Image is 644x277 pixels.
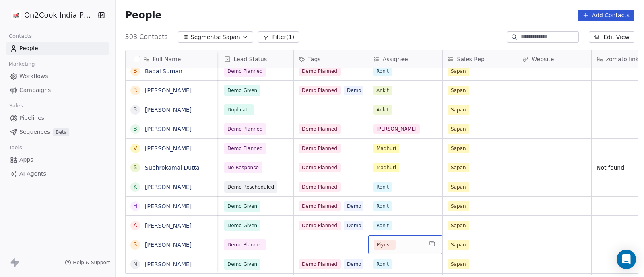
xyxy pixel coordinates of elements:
img: on2cook%20logo-04%20copy.jpg [11,10,21,20]
span: Ronit [373,221,392,230]
div: R [133,86,137,94]
span: Tools [6,142,25,154]
span: [PERSON_NAME] [373,124,420,134]
a: [PERSON_NAME] [145,261,192,267]
span: Sapan [448,259,469,269]
span: Pipelines [19,114,44,122]
div: Full Name [126,50,217,68]
span: Demo Given [227,86,257,94]
a: Help & Support [65,259,110,266]
span: Demo Planned [299,259,341,269]
span: Apps [19,156,33,164]
a: [PERSON_NAME] [145,203,192,209]
a: [PERSON_NAME] [145,184,192,190]
a: Workflows [6,70,109,83]
a: People [6,42,109,55]
span: Sequences [19,128,50,136]
a: [PERSON_NAME] [145,87,192,94]
div: H [133,202,137,210]
span: Sapan [448,105,469,115]
a: Pipelines [6,111,109,125]
span: Demo Rescheduled [227,183,274,191]
span: Sapan [448,240,469,250]
span: Ronit [373,201,392,211]
span: Demo Planned [299,66,341,76]
button: On2Cook India Pvt. Ltd. [10,8,91,22]
span: AI Agents [19,170,46,178]
span: Marketing [5,58,38,70]
div: Tags [294,50,368,68]
span: Piyush [374,240,396,250]
a: [PERSON_NAME] [145,145,192,152]
span: Sapan [448,163,469,172]
span: Demo Planned [299,144,341,153]
a: Apps [6,153,109,166]
span: 303 Contacts [125,32,168,42]
span: Ankit [373,86,392,95]
a: Subhrokamal Dutta [145,164,200,171]
div: R [133,105,137,114]
div: Lead Status [219,50,293,68]
a: [PERSON_NAME] [145,107,192,113]
span: Segments: [191,33,221,41]
div: Open Intercom Messenger [617,250,636,269]
div: Sales Rep [443,50,517,68]
span: Sapan [448,86,469,95]
span: Demo Planned [299,86,341,95]
span: On2Cook India Pvt. Ltd. [24,10,95,21]
span: Demo Planned [227,125,263,133]
span: Assignee [383,55,408,63]
span: Sales [6,100,27,112]
span: Madhuri [373,144,399,153]
span: Workflows [19,72,48,80]
span: Demo Given [227,260,257,268]
div: A [133,221,137,230]
span: Demo Given [227,202,257,210]
span: People [125,9,162,21]
span: Campaigns [19,86,51,94]
a: [PERSON_NAME] [145,126,192,132]
span: Ankit [373,105,392,115]
span: Sapan [448,221,469,230]
button: Filter(1) [258,31,299,43]
span: Demo Planned [299,221,341,230]
span: Sapan [448,144,469,153]
span: Contacts [5,30,35,42]
span: Madhuri [373,163,399,172]
span: Tags [308,55,321,63]
div: B [133,67,137,75]
div: grid [126,68,217,275]
span: Website [532,55,554,63]
span: Duplicate [227,106,250,114]
span: Sapan [448,124,469,134]
span: Demo Planned [227,241,263,249]
div: N [133,260,137,268]
span: No Response [227,164,259,172]
span: Demo Given [227,222,257,230]
div: B [133,125,137,133]
span: Ronit [373,259,392,269]
span: Demo Planned [299,182,341,192]
div: V [133,144,137,152]
span: Ronit [373,66,392,76]
span: Demo Planned [299,163,341,172]
div: S [133,240,137,249]
span: Lead Status [234,55,267,63]
span: Demo Planned [227,67,263,75]
span: Sales Rep [457,55,485,63]
a: [PERSON_NAME] [145,222,192,229]
span: Demo Planned [299,201,341,211]
span: Sapan [448,182,469,192]
button: Edit View [589,31,634,43]
a: [PERSON_NAME] [145,242,192,248]
span: Full Name [153,55,181,63]
span: Demo Planned [299,124,341,134]
span: zomato link [606,55,639,63]
span: People [19,44,38,53]
button: Add Contacts [578,10,634,21]
div: K [133,183,137,191]
a: Badal Suman [145,68,182,74]
a: SequencesBeta [6,125,109,139]
span: Demo Planned [227,144,263,152]
span: Beta [53,128,69,136]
